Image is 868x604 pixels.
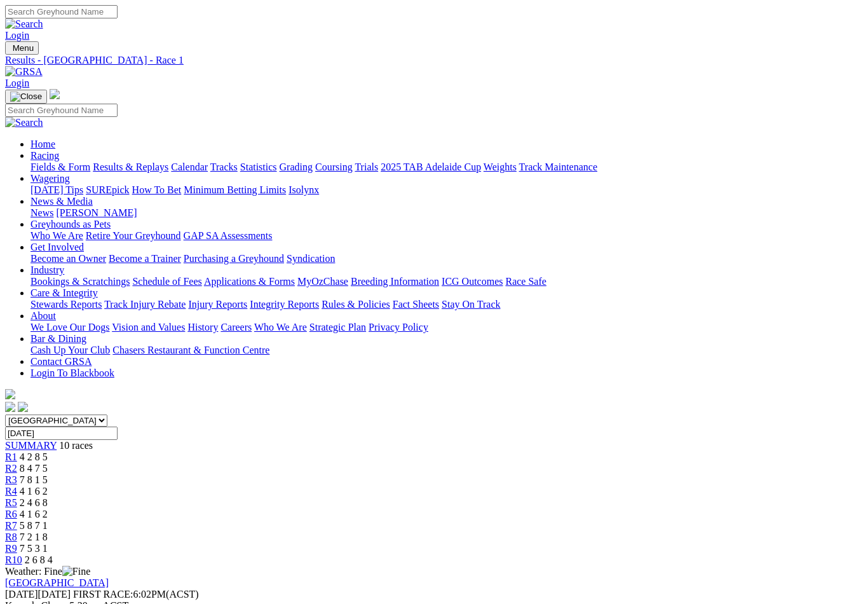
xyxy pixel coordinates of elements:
[5,497,17,508] a: R5
[355,161,378,172] a: Trials
[5,440,57,451] a: SUMMARY
[5,427,118,440] input: Select date
[31,139,55,149] a: Home
[5,5,118,18] input: Search
[31,333,86,344] a: Bar & Dining
[31,310,56,321] a: About
[20,509,48,519] span: 4 1 6 2
[442,299,500,310] a: Stay On Track
[322,299,390,310] a: Rules & Policies
[31,253,106,264] a: Become an Owner
[184,230,273,241] a: GAP SA Assessments
[442,276,503,287] a: ICG Outcomes
[31,253,863,264] div: Get Involved
[31,230,83,241] a: Who We Are
[112,322,185,333] a: Vision and Values
[20,486,48,497] span: 4 1 6 2
[59,440,93,451] span: 10 races
[5,509,17,519] a: R6
[25,554,53,565] span: 2 6 8 4
[5,566,90,577] span: Weather: Fine
[287,253,335,264] a: Syndication
[220,322,252,333] a: Careers
[132,184,182,195] a: How To Bet
[109,253,181,264] a: Become a Trainer
[31,196,93,207] a: News & Media
[31,276,130,287] a: Bookings & Scratchings
[31,230,863,242] div: Greyhounds as Pets
[184,253,284,264] a: Purchasing a Greyhound
[5,589,71,600] span: [DATE]
[10,92,42,102] img: Close
[31,276,863,287] div: Industry
[5,78,29,88] a: Login
[5,463,17,474] a: R2
[86,184,129,195] a: SUREpick
[5,104,118,117] input: Search
[73,589,199,600] span: 6:02PM(ACST)
[31,322,863,333] div: About
[5,543,17,554] a: R9
[309,322,366,333] a: Strategic Plan
[56,207,137,218] a: [PERSON_NAME]
[5,589,38,600] span: [DATE]
[5,520,17,531] a: R7
[20,543,48,554] span: 7 5 3 1
[187,322,218,333] a: History
[204,276,295,287] a: Applications & Forms
[20,520,48,531] span: 5 8 7 1
[5,90,47,104] button: Toggle navigation
[31,184,83,195] a: [DATE] Tips
[297,276,348,287] a: MyOzChase
[31,242,84,252] a: Get Involved
[5,554,22,565] a: R10
[5,389,15,399] img: logo-grsa-white.png
[5,41,39,55] button: Toggle navigation
[505,276,546,287] a: Race Safe
[5,532,17,542] a: R8
[369,322,428,333] a: Privacy Policy
[5,474,17,485] span: R3
[18,402,28,412] img: twitter.svg
[280,161,313,172] a: Grading
[20,463,48,474] span: 8 4 7 5
[381,161,481,172] a: 2025 TAB Adelaide Cup
[31,264,64,275] a: Industry
[5,66,43,78] img: GRSA
[31,161,90,172] a: Fields & Form
[519,161,597,172] a: Track Maintenance
[5,451,17,462] span: R1
[13,43,34,53] span: Menu
[20,451,48,462] span: 4 2 8 5
[184,184,286,195] a: Minimum Betting Limits
[171,161,208,172] a: Calendar
[31,184,863,196] div: Wagering
[393,299,439,310] a: Fact Sheets
[31,161,863,173] div: Racing
[210,161,238,172] a: Tracks
[50,89,60,99] img: logo-grsa-white.png
[20,497,48,508] span: 2 4 6 8
[112,345,269,355] a: Chasers Restaurant & Function Centre
[31,207,863,219] div: News & Media
[73,589,133,600] span: FIRST RACE:
[188,299,247,310] a: Injury Reports
[31,150,59,161] a: Racing
[62,566,90,577] img: Fine
[31,322,109,333] a: We Love Our Dogs
[5,486,17,497] span: R4
[31,219,111,230] a: Greyhounds as Pets
[484,161,517,172] a: Weights
[5,55,863,66] a: Results - [GEOGRAPHIC_DATA] - Race 1
[250,299,319,310] a: Integrity Reports
[254,322,307,333] a: Who We Are
[315,161,353,172] a: Coursing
